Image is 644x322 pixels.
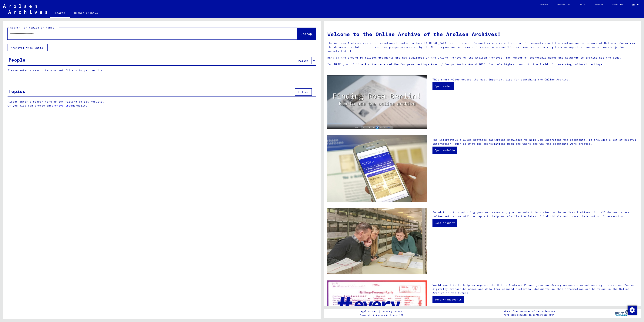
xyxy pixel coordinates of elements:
[432,210,637,218] p: In addition to conducting your own research, you can submit inquiries to the Arolsen Archives. No...
[8,88,25,95] div: Topics
[432,82,454,90] a: Open video
[70,8,102,17] a: Browse archive
[360,310,379,314] a: Legal notice
[8,44,48,51] button: Archival tree units
[327,62,638,66] p: In [DATE], our Online Archive received the European Heritage Award / Europa Nostra Award 2020, Eu...
[327,30,638,38] h1: Welcome to the Online Archive of the Arolsen Archives!
[432,147,457,154] a: Open e-Guide
[504,310,555,313] p: The Arolsen Archives online collections
[3,4,47,14] img: Arolsen_neg.svg
[628,306,637,315] img: Change consent
[298,90,309,94] span: Filter
[360,314,406,317] p: Copyright © Arolsen Archives, 2021
[327,41,638,53] p: The Arolsen Archives are an international center on Nazi [MEDICAL_DATA] with the world’s most ext...
[295,88,312,96] button: Filter
[8,68,316,72] p: Please enter a search term or set filters to get results.
[504,313,555,317] p: have been realized in partnership with
[327,208,427,274] img: inquiries.jpg
[50,8,70,18] a: Search
[295,57,312,64] button: Filter
[432,138,637,146] p: The interactive e-Guide provides background knowledge to help you understand the documents. It in...
[432,219,457,227] a: Send inquiry
[8,100,316,108] p: Please enter a search term or set filters to get results. Or you also can browse the manually.
[614,308,629,318] img: yv_logo.png
[301,32,312,36] span: Search
[10,26,54,29] mat-label: Search for topics or names
[432,296,464,303] a: #everynamecounts
[432,283,637,295] p: Would you like to help us improve the Online Archive? Please join our #everynamecounts crowdsourc...
[327,135,427,202] img: eguide.jpg
[327,75,427,129] img: video.jpg
[360,310,406,314] div: |
[380,310,406,314] a: Privacy policy
[327,56,638,60] p: Many of the around 30 million documents are now available in the Online Archive of the Arolsen Ar...
[297,28,316,39] button: Search
[298,59,309,62] span: Filter
[52,104,72,107] a: archive tree
[8,56,25,63] div: People
[632,3,636,6] span: EN
[432,78,637,82] p: This short video covers the most important tips for searching the Online Archive.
